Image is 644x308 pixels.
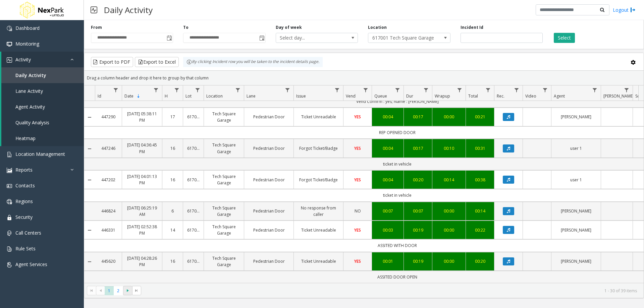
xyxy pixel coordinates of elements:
[247,93,256,99] span: Lane
[15,25,40,31] span: Dashboard
[135,57,179,67] button: Export to Excel
[15,104,45,110] span: Agent Activity
[555,177,597,183] a: user 1
[470,114,490,120] div: 00:21
[248,114,289,120] a: Pedestrian Door
[374,93,387,99] span: Queue
[1,130,84,146] a: Heatmap
[114,286,123,295] span: Page 2
[126,142,158,155] a: [DATE] 04:36:45 PM
[99,145,118,151] a: 447246
[436,114,462,120] a: 00:00
[15,56,31,63] span: Activity
[368,24,387,30] label: Location
[347,258,368,264] a: YES
[298,205,339,218] a: No response from caller
[84,72,644,84] div: Drag a column header and drop it here to group by that column
[555,227,597,233] a: [PERSON_NAME]
[208,224,240,236] a: Tech Square Garage
[436,227,462,233] div: 00:00
[1,99,84,115] a: Agent Activity
[166,145,179,151] a: 16
[355,208,361,214] span: NO
[126,173,158,186] a: [DATE] 04:01:13 PM
[105,286,114,295] span: Page 1
[1,115,84,130] a: Quality Analysis
[298,145,339,151] a: Forgot Ticket/Badge
[470,258,490,264] a: 00:20
[408,208,428,214] a: 00:07
[248,145,289,151] a: Pedestrian Door
[15,230,41,236] span: Call Centers
[15,151,65,157] span: Location Management
[15,167,33,173] span: Reports
[208,111,240,123] a: Tech Square Garage
[15,182,35,189] span: Contacts
[98,93,101,99] span: Id
[630,6,636,13] img: logout
[145,288,637,294] kendo-pager-info: 1 - 30 of 39 items
[376,177,399,183] a: 00:04
[186,59,192,65] img: infoIcon.svg
[99,114,118,120] a: 447290
[84,146,95,151] a: Collapse Details
[276,24,302,30] label: Day of week
[298,177,339,183] a: Forgot Ticket/Badge
[346,93,356,99] span: Vend
[436,208,462,214] div: 00:00
[126,255,158,268] a: [DATE] 04:28:26 PM
[590,85,599,95] a: Agent Filter Menu
[185,93,192,99] span: Lot
[368,33,434,43] span: 617001 Tech Square Garage
[354,145,361,151] span: YES
[15,214,33,220] span: Security
[298,258,339,264] a: Ticket Unreadable
[408,114,428,120] div: 00:17
[187,177,200,183] a: 617001
[132,286,141,295] span: Go to the last page
[470,145,490,151] div: 00:31
[422,85,431,95] a: Dur Filter Menu
[376,208,399,214] a: 00:07
[376,258,399,264] div: 00:01
[84,177,95,183] a: Collapse Details
[408,258,428,264] a: 00:19
[84,259,95,264] a: Collapse Details
[555,145,597,151] a: user 1
[208,173,240,186] a: Tech Square Garage
[187,145,200,151] a: 617001
[347,114,368,120] a: YES
[613,6,636,13] a: Logout
[208,142,240,155] a: Tech Square Garage
[166,177,179,183] a: 16
[376,145,399,151] a: 00:04
[134,288,139,293] span: Go to the last page
[7,183,12,189] img: 'icon'
[554,93,565,99] span: Agent
[436,145,462,151] a: 00:10
[354,227,361,233] span: YES
[172,85,181,95] a: H Filter Menu
[187,114,200,120] a: 617001
[436,258,462,264] a: 00:00
[7,262,12,267] img: 'icon'
[408,145,428,151] a: 00:17
[124,93,133,99] span: Date
[455,85,464,95] a: Wrapup Filter Menu
[470,177,490,183] div: 00:38
[183,24,189,30] label: To
[166,114,179,120] a: 17
[7,26,12,31] img: 'icon'
[435,93,450,99] span: Wrapup
[603,93,634,99] span: [PERSON_NAME]
[555,258,597,264] a: [PERSON_NAME]
[7,246,12,252] img: 'icon'
[408,227,428,233] a: 00:19
[333,85,342,95] a: Issue Filter Menu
